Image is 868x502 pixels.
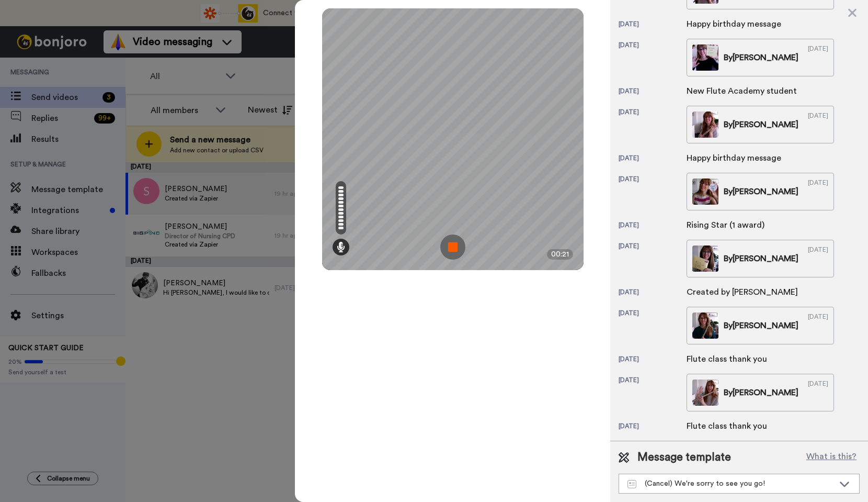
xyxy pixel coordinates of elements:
div: [DATE] [619,108,687,143]
img: 0d62e605-38b4-46b3-a487-b140b451765e-thumb.jpg [692,380,718,406]
a: By[PERSON_NAME][DATE] [687,106,834,143]
div: By [PERSON_NAME] [724,386,798,399]
div: By [PERSON_NAME] [724,118,798,131]
div: Flute class thank you [687,353,767,365]
div: [DATE] [808,179,828,205]
div: [DATE] [619,87,687,97]
div: Created by [PERSON_NAME] [687,286,798,298]
div: [DATE] [619,376,687,411]
div: [DATE] [619,175,687,210]
img: c882fbe4-ec2e-48a9-89d5-369cb91a0995-thumb.jpg [692,313,718,339]
div: 00:21 [547,249,573,260]
div: Rising Star (1 award) [687,219,764,231]
img: Message-temps.svg [627,480,636,488]
a: By[PERSON_NAME][DATE] [687,240,834,277]
div: (Cancel) We're sorry to see you go! [627,478,834,489]
div: [DATE] [619,242,687,277]
div: [DATE] [619,288,687,298]
div: [DATE] [619,355,687,365]
div: [DATE] [619,154,687,164]
a: By[PERSON_NAME][DATE] [687,374,834,411]
img: 5b0f7030-cd45-4cb0-9a0f-f3426146101b-thumb.jpg [692,179,718,205]
div: New Flute Academy student [687,85,797,97]
img: 0dbbe93f-fe54-4151-b16d-78e979abdb31-thumb.jpg [692,111,718,138]
a: By[PERSON_NAME][DATE] [687,307,834,344]
div: [DATE] [808,380,828,406]
div: [DATE] [619,309,687,344]
div: By [PERSON_NAME] [724,252,798,265]
div: [DATE] [808,313,828,339]
a: By[PERSON_NAME][DATE] [687,173,834,210]
span: Message template [637,450,731,465]
div: [DATE] [619,221,687,231]
button: What is this? [803,450,860,465]
div: Flute class thank you [687,420,767,432]
div: Happy birthday message [687,152,781,164]
div: [DATE] [619,422,687,432]
div: By [PERSON_NAME] [724,319,798,332]
img: ic_record_stop.svg [440,235,465,260]
div: By [PERSON_NAME] [724,185,798,198]
div: [DATE] [808,246,828,272]
img: dfc5dece-8146-498a-89b5-2f8f713d8cd7-thumb.jpg [692,246,718,272]
div: [DATE] [808,111,828,138]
